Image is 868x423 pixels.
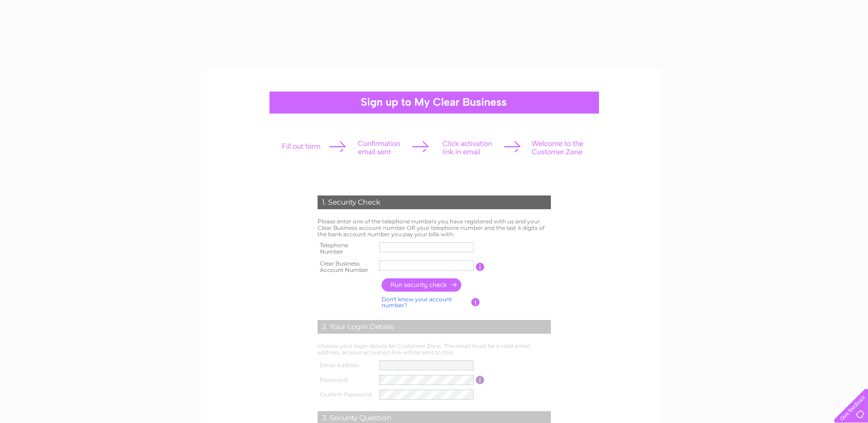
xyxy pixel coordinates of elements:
[315,358,377,373] th: Email Address
[476,376,485,384] input: Information
[315,373,377,387] th: Password
[318,320,551,334] div: 2. Your Login Details
[382,296,452,309] a: Don't know your account number?
[318,195,551,209] div: 1. Security Check
[315,216,553,239] td: Please enter one of the telephone numbers you have registered with us and your Clear Business acc...
[315,258,377,276] th: Clear Business Account Number
[471,298,480,306] input: Information
[315,341,553,358] td: Choose your login details for Customer Zone. The email must be a valid email address, as your act...
[315,239,377,258] th: Telephone Number
[476,263,485,271] input: Information
[315,387,377,402] th: Confirm Password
